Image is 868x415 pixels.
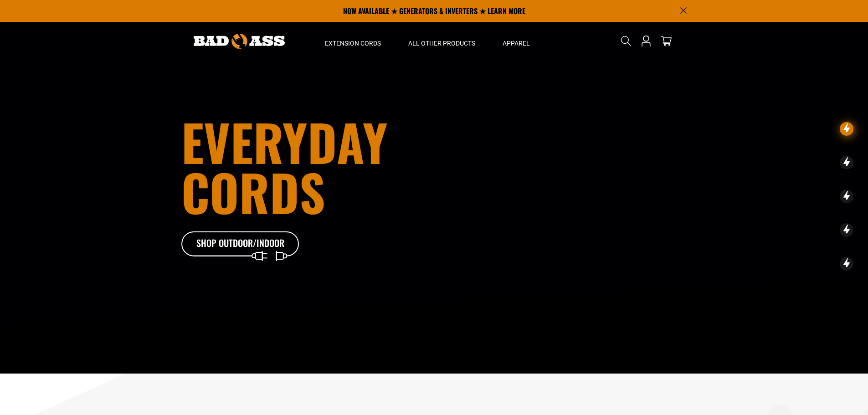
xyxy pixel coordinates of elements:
summary: Apparel [489,22,544,60]
summary: All Other Products [395,22,489,60]
summary: Search [619,34,633,48]
h1: Everyday cords [181,117,485,217]
span: All Other Products [408,39,475,47]
a: Shop Outdoor/Indoor [181,231,300,257]
img: Bad Ass Extension Cords [194,34,285,49]
span: Extension Cords [325,39,381,47]
span: Apparel [503,39,530,47]
summary: Extension Cords [311,22,395,60]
